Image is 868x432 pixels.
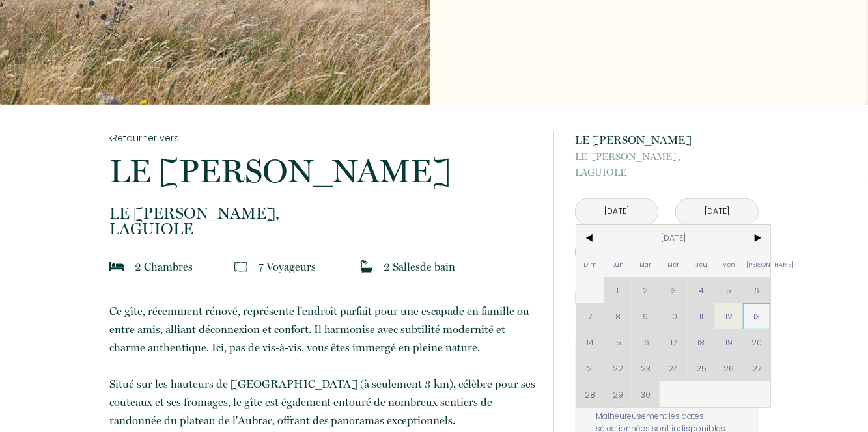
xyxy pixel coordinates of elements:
[632,251,660,277] span: Mar
[604,251,632,277] span: Lun
[575,131,759,149] p: LE [PERSON_NAME]
[604,225,743,251] span: [DATE]
[576,199,658,224] input: Arrivée
[688,251,716,277] span: Jeu
[384,258,455,276] p: 2 Salle de bain
[109,206,537,221] span: LE [PERSON_NAME],
[109,155,537,187] p: LE [PERSON_NAME]
[109,304,536,427] span: Ce gîte, récemment rénové, représente l'endroit parfait pour une escapade en famille ou entre ami...
[743,225,771,251] span: >
[188,260,193,273] span: s
[415,260,420,273] span: s
[576,225,604,251] span: <
[135,258,193,276] p: 2 Chambre
[311,260,316,273] span: s
[575,149,759,180] p: LAGUIOLE
[660,251,688,277] span: Mer
[676,199,758,224] input: Départ
[575,280,759,316] button: Réserver
[576,251,604,277] span: Dim
[109,206,537,237] p: LAGUIOLE
[715,303,743,329] span: 12
[715,251,743,277] span: Ven
[743,251,771,277] span: [PERSON_NAME]
[258,258,316,276] p: 7 Voyageur
[743,303,771,329] span: 13
[575,149,759,165] span: LE [PERSON_NAME],
[234,260,247,273] img: guests
[109,131,537,145] a: Retourner vers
